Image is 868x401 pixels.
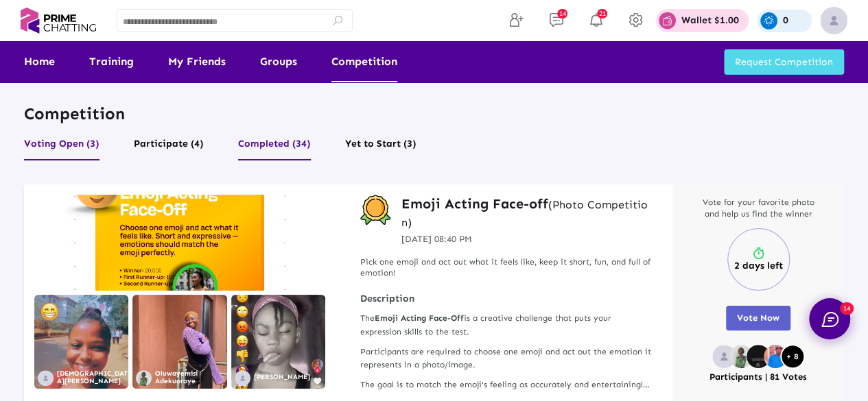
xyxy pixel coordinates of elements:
[712,345,736,368] img: no_profile_image.svg
[840,302,854,315] span: 14
[360,345,652,372] p: Participants are required to choose one emoji and act out the emotion it represents in a photo/im...
[786,352,799,361] p: + 8
[729,345,753,368] img: 685006c58bec4b43fe5a292f_1751881247454.png
[168,41,226,82] a: My Friends
[132,295,226,389] img: IMGWA1758326097333.jpg
[360,293,652,305] strong: Description
[331,41,397,82] a: Competition
[34,195,325,291] img: compititionbanner1752867647-jjjtG.jpg
[820,7,847,34] img: img
[696,197,820,220] p: Vote for your favorite photo and help us find the winner
[737,313,779,323] span: Vote Now
[360,195,391,226] img: competition-badge.svg
[597,9,607,19] span: 21
[783,16,788,25] p: 0
[821,312,838,327] img: chat.svg
[724,49,844,75] button: Request Competition
[401,195,652,230] h3: Emoji Acting Face-off
[734,260,783,271] p: 2 days left
[360,256,652,280] p: Pick one emoji and act out what it feels like, keep it short, fun, and full of emotion!
[401,195,652,230] a: Emoji Acting Face-off(Photo Competition)
[238,134,311,160] button: Completed (34)
[155,370,226,385] p: Oluwayemisi Adekuoroye
[235,370,250,386] img: no_profile_image.svg
[747,345,770,368] img: 68b042fe4d38bf0755a17391_1756387376248.png
[24,134,99,160] button: Voting Open (3)
[136,370,152,386] img: 685006c58bec4b43fe5a292f_1751881247454.png
[89,41,134,82] a: Training
[809,298,850,339] button: 14
[360,378,652,391] p: The goal is to match the emoji's feeling as accurately and entertainingly as possible, whether it...
[231,295,325,389] img: Screenshot1758273916570.png
[681,16,739,25] p: Wallet $1.00
[134,134,204,160] button: Participate (4)
[38,370,54,386] img: no_profile_image.svg
[557,9,567,19] span: 14
[24,103,844,124] p: Competition
[57,370,128,385] p: [DEMOGRAPHIC_DATA][PERSON_NAME]
[254,374,310,381] p: [PERSON_NAME]
[709,372,807,383] p: Participants | 81 Votes
[360,312,652,338] p: The is a creative challenge that puts your expression skills to the test.
[260,41,297,82] a: Groups
[24,41,55,82] a: Home
[34,295,128,389] img: 1756352910070.png
[21,4,96,37] img: logo
[726,306,790,330] button: Vote Now
[735,56,833,68] span: Request Competition
[401,232,652,246] p: [DATE] 08:40 PM
[764,345,787,368] img: 685ac97471744e6fe051d443_1755610091860.png
[751,247,765,260] img: timer.svg
[345,134,417,160] button: Yet to Start (3)
[375,313,464,323] strong: Emoji Acting Face-Off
